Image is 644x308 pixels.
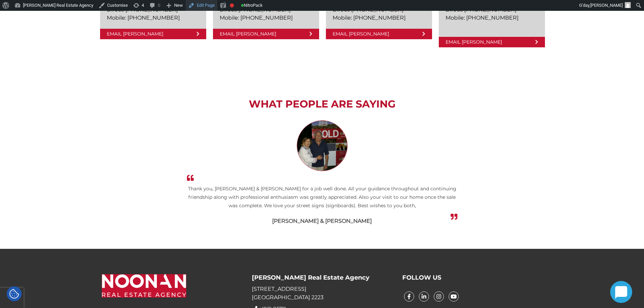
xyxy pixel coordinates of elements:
p: [STREET_ADDRESS] [GEOGRAPHIC_DATA] 2223 [252,285,392,302]
a: Mobile: [PHONE_NUMBER] [107,14,199,22]
img: Noonan Real Estate Agency [102,274,186,298]
a: Mobile: [PHONE_NUMBER] [220,14,312,22]
img: Margaret & Cliff Greenwood [297,120,348,171]
div: Focus keyphrase not set [230,3,234,7]
h2: What People are Saying [97,98,547,110]
h3: [PERSON_NAME] Real Estate Agency [252,274,392,282]
p: Thank you, [PERSON_NAME] & [PERSON_NAME] for a job well done. All your guidance throughout and co... [187,185,457,210]
span: [PERSON_NAME] [590,3,623,8]
a: Mobile: [PHONE_NUMBER] [333,14,425,22]
p: [PERSON_NAME] & [PERSON_NAME] [97,217,547,225]
h3: FOLLOW US [402,274,542,282]
a: Mobile: [PHONE_NUMBER] [446,14,538,22]
div: Cookie Settings [7,286,22,301]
